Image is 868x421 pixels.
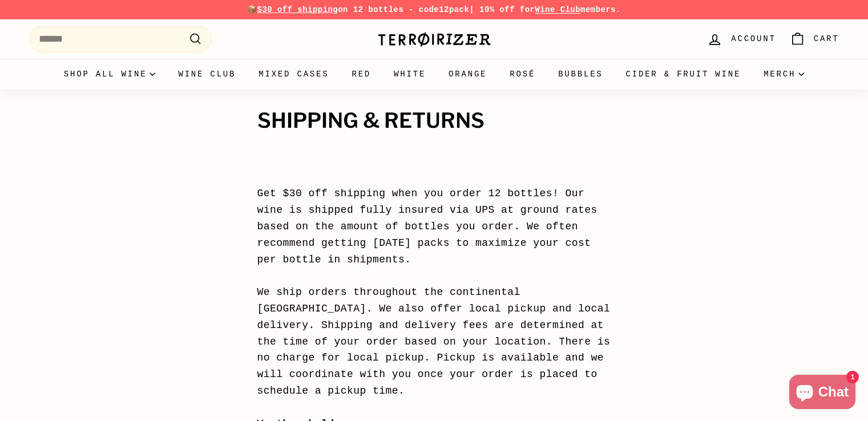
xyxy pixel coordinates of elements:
[786,375,859,412] inbox-online-store-chat: Shopify online store chat
[167,59,247,90] a: Wine Club
[29,3,839,16] p: 📦 on 12 bottles - code | 10% off for members.
[439,5,469,14] strong: 12pack
[547,59,614,90] a: Bubbles
[535,5,580,14] a: Wine Club
[257,110,611,132] h1: Shipping & Returns
[783,22,846,56] a: Cart
[437,59,498,90] a: Orange
[731,33,776,45] span: Account
[752,59,815,90] summary: Merch
[340,59,382,90] a: Red
[6,59,862,90] div: Primary
[53,59,167,90] summary: Shop all wine
[257,5,338,14] span: $30 off shipping
[247,59,340,90] a: Mixed Cases
[615,59,753,90] a: Cider & Fruit Wine
[700,22,782,56] a: Account
[498,59,547,90] a: Rosé
[382,59,437,90] a: White
[814,33,839,45] span: Cart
